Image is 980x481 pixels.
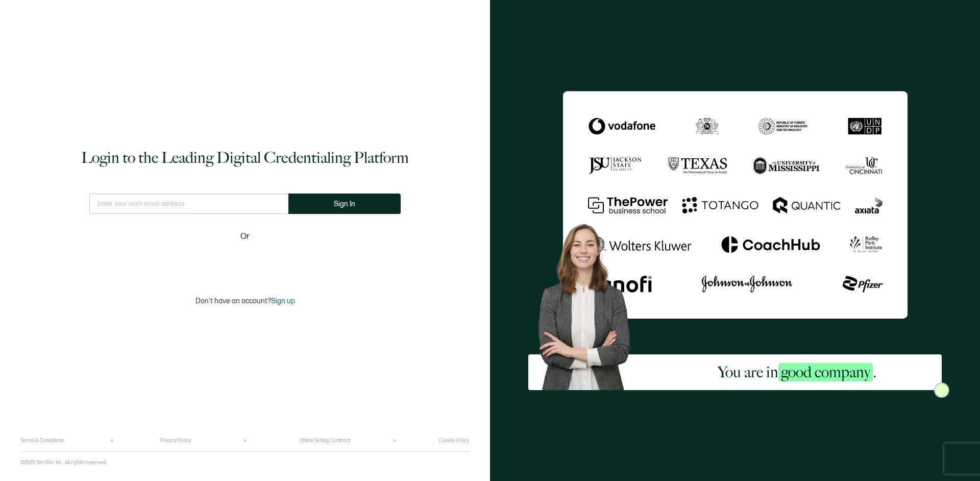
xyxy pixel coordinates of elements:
[334,200,355,208] span: Sign In
[240,230,250,243] span: Or
[160,438,191,444] a: Privacy Policy
[81,148,409,168] h1: Login to the Leading Digital Credentialing Platform
[186,250,304,272] div: Sign in with Google. Opens in new tab
[181,250,309,272] iframe: Sign in with Google Button
[718,362,876,382] h2: You are in .
[20,438,64,444] a: Terms & Conditions
[89,194,288,214] input: Enter your work email address
[934,382,949,398] img: Sertifier Login
[271,297,295,305] span: Sign up
[439,438,470,444] a: Cookie Policy
[20,460,107,466] p: ©2025 Sertifier Inc.. All rights reserved.
[528,215,652,390] img: Sertifier Login - You are in <span class="strong-h">good company</span>. Hero
[195,297,295,305] p: Don't have an account?
[563,91,908,318] img: Sertifier Login - You are in <span class="strong-h">good company</span>.
[300,438,350,444] a: Online Selling Contract
[288,194,401,214] button: Sign In
[778,363,873,381] span: good company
